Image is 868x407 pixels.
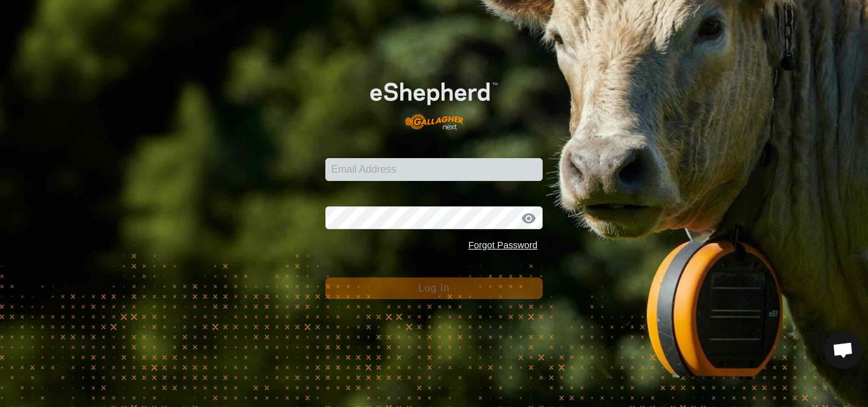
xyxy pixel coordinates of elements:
input: Email Address [325,158,543,181]
img: E-shepherd Logo [347,64,520,138]
button: Log In [325,277,543,299]
a: Forgot Password [468,240,538,250]
span: Log In [418,283,449,293]
a: Open chat [824,331,862,369]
